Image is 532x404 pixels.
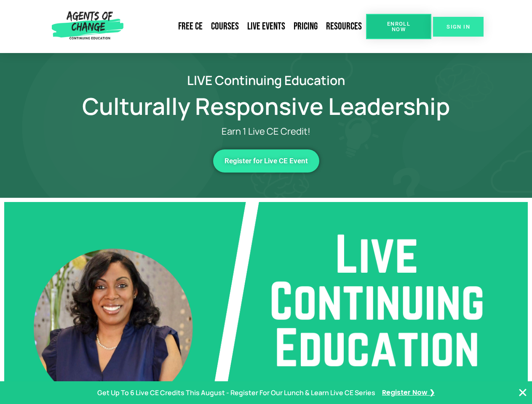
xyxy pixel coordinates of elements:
[127,17,366,36] nav: Menu
[380,21,418,32] span: Enroll Now
[433,17,484,37] a: SIGN IN
[97,387,375,399] p: Get Up To 6 Live CE Credits This August - Register For Our Lunch & Learn Live CE Series
[225,157,308,165] span: Register for Live CE Event
[207,17,243,36] a: Courses
[446,24,470,29] span: SIGN IN
[213,149,319,173] a: Register for Live CE Event
[289,17,322,36] a: Pricing
[382,387,435,399] a: Register Now ❯
[60,126,473,137] p: Earn 1 Live CE Credit!
[518,388,528,398] button: Close Banner
[174,17,207,36] a: Free CE
[322,17,366,36] a: Resources
[366,14,431,39] a: Enroll Now
[26,74,506,86] h2: LIVE Continuing Education
[243,17,289,36] a: Live Events
[26,95,506,118] h1: Culturally Responsive Leadership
